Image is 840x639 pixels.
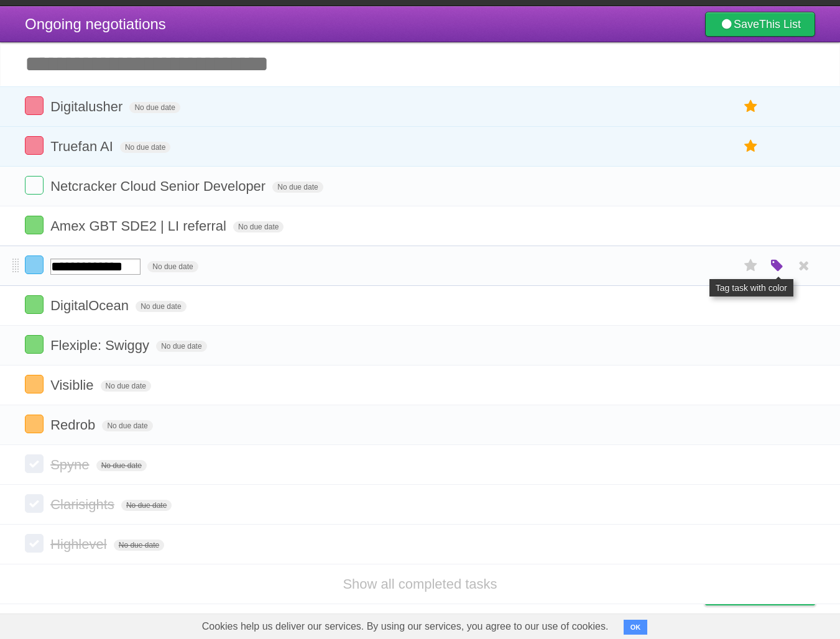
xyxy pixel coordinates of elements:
b: This List [759,18,801,30]
span: Buy me a coffee [731,583,809,605]
span: DigitalOcean [50,298,132,313]
label: Star task [739,255,763,276]
span: Amex GBT SDE2 | LI referral [50,218,229,234]
button: OK [624,620,648,635]
label: Done [25,454,44,473]
span: Redrob [50,417,98,433]
a: SaveThis List [705,12,815,37]
label: Done [25,295,44,314]
label: Done [25,136,44,155]
span: No due date [233,221,284,232]
label: Done [25,494,44,513]
label: Done [25,335,44,354]
label: Done [25,415,44,433]
span: No due date [102,420,152,431]
label: Done [25,216,44,234]
span: No due date [136,301,186,312]
span: No due date [114,540,164,551]
label: Done [25,176,44,195]
span: No due date [147,261,198,272]
label: Star task [739,136,763,157]
label: Done [25,375,44,393]
label: Done [25,96,44,115]
span: No due date [156,341,206,352]
label: Star task [739,96,763,117]
span: No due date [272,182,323,193]
span: Ongoing negotiations [25,16,166,32]
span: No due date [120,142,170,153]
span: Clarisights [50,497,118,512]
a: Show all completed tasks [343,576,497,592]
span: Spyne [50,457,92,472]
span: Visiblie [50,377,96,393]
span: Cookies help us deliver our services. By using our services, you agree to our use of cookies. [190,614,621,639]
span: Truefan AI [50,139,116,154]
span: No due date [121,500,172,511]
span: No due date [101,380,151,392]
label: Done [25,255,44,274]
span: No due date [96,460,147,471]
span: No due date [129,102,180,113]
span: Flexiple: Swiggy [50,338,152,353]
span: Netcracker Cloud Senior Developer [50,178,269,194]
label: Done [25,534,44,553]
span: Highlevel [50,536,110,552]
span: Digitalusher [50,99,126,114]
